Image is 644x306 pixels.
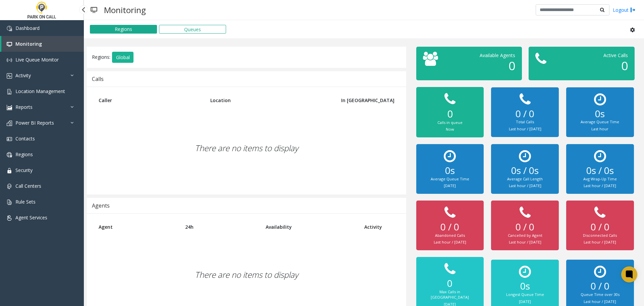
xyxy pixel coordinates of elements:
h2: 0 / 0 [498,221,552,233]
span: Live Queue Monitor [15,56,59,63]
div: Longest Queue Time [498,292,552,298]
img: 'icon' [7,168,12,173]
div: Abandoned Calls [423,233,477,238]
div: Calls in queue [423,120,477,126]
div: Agents [92,201,110,210]
h2: 0s / 0s [573,165,627,176]
div: Average Queue Time [573,119,627,125]
span: Active Calls [603,52,628,58]
small: Last hour / [DATE] [584,239,616,245]
img: 'icon' [7,121,12,126]
span: Activity [15,72,31,79]
small: Last hour / [DATE] [584,183,616,188]
h2: 0s [423,165,477,176]
img: 'icon' [7,26,12,31]
span: Rule Sets [15,199,36,205]
h2: 0 / 0 [423,221,477,233]
div: Disconnected Calls [573,233,627,238]
img: 'icon' [7,89,12,94]
img: logout [630,6,636,13]
img: 'icon' [7,152,12,158]
div: Avg Wrap-Up Time [573,176,627,182]
span: Available Agents [480,52,515,58]
span: Regions [15,151,33,158]
a: Monitoring [1,36,84,52]
div: There are no items to display [94,108,399,188]
h2: 0 / 0 [498,108,552,120]
div: Average Queue Time [423,176,477,182]
th: Location [205,92,324,108]
small: Now [446,127,454,132]
small: Last hour / [DATE] [584,299,616,304]
th: 24h [180,219,261,235]
span: 0 [621,58,628,74]
th: In [GEOGRAPHIC_DATA] [324,92,399,108]
div: Max Calls in [GEOGRAPHIC_DATA] [423,289,477,300]
span: 0 [508,58,515,74]
small: Last hour / [DATE] [509,183,541,188]
small: Last hour / [DATE] [509,126,541,131]
span: Power BI Reports [15,120,54,126]
h2: 0s [498,280,552,292]
th: Availability [261,219,359,235]
img: 'icon' [7,57,12,63]
img: 'icon' [7,184,12,189]
span: Location Management [15,88,65,94]
th: Agent [94,219,180,235]
img: 'icon' [7,42,12,47]
div: Queue Time over 30s [573,292,627,298]
span: Regions: [92,53,110,60]
button: Regions [90,25,157,34]
div: Calls [92,75,104,83]
a: Logout [613,6,636,13]
h2: 0s [573,108,627,120]
div: Cancelled by Agent [498,233,552,238]
h2: 0 / 0 [573,280,627,292]
th: Caller [94,92,205,108]
img: pageIcon [91,2,97,18]
div: Total Calls [498,119,552,125]
small: [DATE] [519,299,531,304]
span: Contacts [15,135,35,142]
span: Monitoring [15,41,42,47]
span: Agent Services [15,214,47,221]
small: Last hour / [DATE] [434,239,466,245]
button: Global [112,52,133,63]
span: Reports [15,104,33,110]
img: 'icon' [7,200,12,205]
img: 'icon' [7,215,12,221]
span: Security [15,167,33,173]
h2: 0 / 0 [573,221,627,233]
span: Call Centers [15,183,41,189]
div: Average Call Length [498,176,552,182]
h2: 0s / 0s [498,165,552,176]
h3: Monitoring [101,2,149,18]
small: Last hour [591,126,608,131]
img: 'icon' [7,105,12,110]
h2: 0 [423,278,477,289]
th: Activity [359,219,399,235]
button: Queues [159,25,226,34]
small: [DATE] [444,183,456,188]
h2: 0 [423,108,477,120]
span: Dashboard [15,25,40,31]
img: 'icon' [7,73,12,79]
img: 'icon' [7,136,12,142]
small: Last hour / [DATE] [509,239,541,245]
